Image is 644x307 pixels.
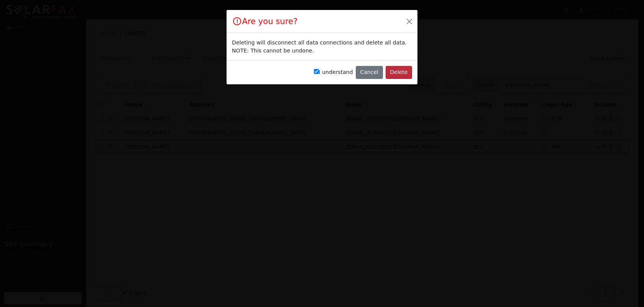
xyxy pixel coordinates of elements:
[314,69,319,74] input: I understand
[232,39,412,55] div: Deleting will disconnect all data connections and delete all data. NOTE: This cannot be undone.
[356,66,383,79] button: Cancel
[404,16,415,26] button: Close
[232,15,297,28] h4: Are you sure?
[386,66,412,79] button: Delete
[314,68,353,76] label: I understand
